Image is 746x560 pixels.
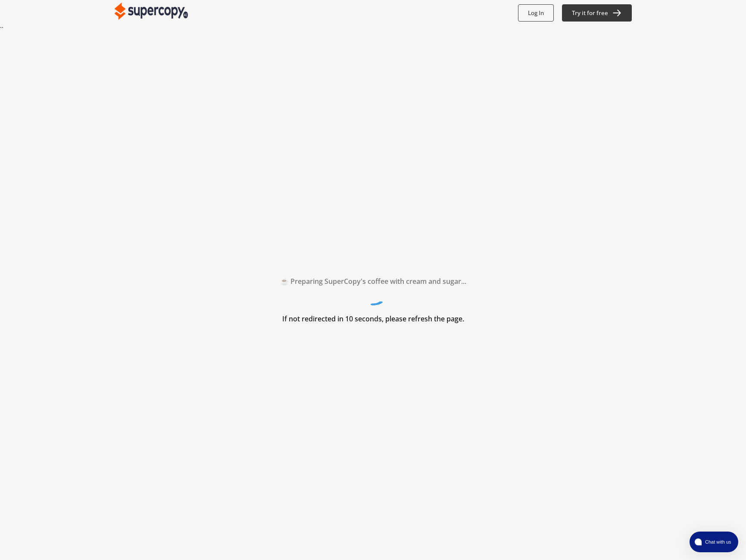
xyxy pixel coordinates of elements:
[282,312,464,325] h3: If not redirected in 10 seconds, please refresh the page.
[528,9,544,17] b: Log In
[115,3,188,20] img: Close
[702,538,733,545] span: Chat with us
[690,532,738,552] button: atlas-launcher
[280,275,466,288] h2: ☕ Preparing SuperCopy's coffee with cream and sugar...
[518,4,554,22] button: Log In
[562,4,632,22] button: Try it for free
[572,9,608,17] b: Try it for free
